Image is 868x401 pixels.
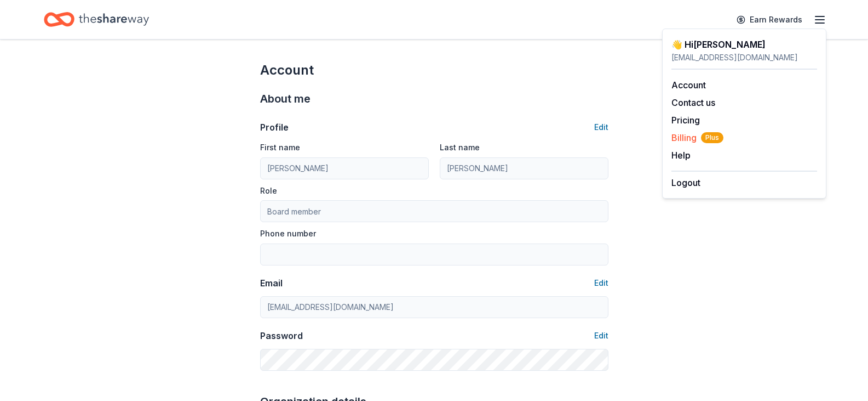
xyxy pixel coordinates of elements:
label: First name [260,142,300,153]
div: Profile [260,121,289,134]
button: Edit [594,121,608,134]
a: Earn Rewards [730,10,809,30]
button: Help [671,149,691,162]
a: Pricing [671,115,700,126]
div: 👋 Hi [PERSON_NAME] [671,38,817,51]
div: Password [260,329,303,342]
div: About me [260,90,608,108]
a: Home [44,7,149,32]
button: Contact us [671,96,715,109]
span: Plus [701,132,723,143]
label: Role [260,185,277,196]
label: Last name [440,142,480,153]
span: Billing [671,131,723,144]
div: [EMAIL_ADDRESS][DOMAIN_NAME] [671,51,817,64]
a: Account [671,80,706,91]
label: Phone number [260,228,316,239]
div: Account [260,61,608,79]
div: Email [260,276,283,290]
button: Logout [671,176,700,189]
button: BillingPlus [671,131,723,144]
button: Edit [594,329,608,342]
button: Edit [594,276,608,290]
